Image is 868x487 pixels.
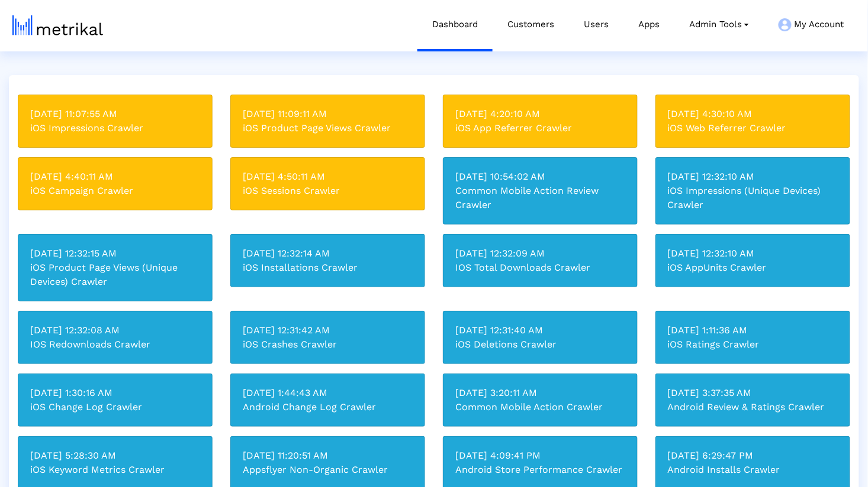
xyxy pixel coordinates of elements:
div: iOS Installations Crawler [243,261,413,275]
div: [DATE] 3:20:11 AM [455,386,625,400]
div: [DATE] 1:11:36 AM [668,323,838,337]
div: [DATE] 3:37:35 AM [668,386,838,400]
div: iOS Campaign Crawler [30,184,200,198]
div: [DATE] 12:32:08 AM [30,323,200,337]
div: [DATE] 4:20:10 AM [455,107,625,121]
div: iOS Product Page Views Crawler [243,121,413,135]
div: Android Store Performance Crawler [455,463,625,477]
div: [DATE] 12:32:10 AM [668,170,838,184]
div: iOS Keyword Metrics Crawler [30,463,200,477]
div: [DATE] 11:20:51 AM [243,449,413,463]
div: iOS Crashes Crawler [243,337,413,352]
div: [DATE] 4:30:10 AM [668,107,838,121]
div: iOS Sessions Crawler [243,184,413,198]
div: iOS Web Referrer Crawler [668,121,838,135]
div: iOS Impressions Crawler [30,121,200,135]
img: metrical-logo-light.png [12,15,103,35]
div: iOS AppUnits Crawler [668,261,838,275]
div: [DATE] 12:32:10 AM [668,246,838,261]
div: iOS Ratings Crawler [668,337,838,352]
div: [DATE] 4:40:11 AM [30,170,200,184]
div: Common Mobile Action Review Crawler [455,184,625,212]
div: [DATE] 12:31:40 AM [455,323,625,337]
div: [DATE] 4:09:41 PM [455,449,625,463]
div: Appsflyer Non-Organic Crawler [243,463,413,477]
div: [DATE] 5:28:30 AM [30,449,200,463]
div: IOS Redownloads Crawler [30,337,200,352]
div: [DATE] 4:50:11 AM [243,170,413,184]
div: [DATE] 11:07:55 AM [30,107,200,121]
div: [DATE] 12:32:14 AM [243,246,413,261]
div: iOS Impressions (Unique Devices) Crawler [668,184,838,212]
div: Android Review & Ratings Crawler [668,400,838,414]
img: my-account-menu-icon.png [779,18,792,31]
div: [DATE] 12:31:42 AM [243,323,413,337]
div: iOS Deletions Crawler [455,337,625,352]
div: [DATE] 12:32:09 AM [455,246,625,261]
div: [DATE] 6:29:47 PM [668,449,838,463]
div: [DATE] 1:30:16 AM [30,386,200,400]
div: Android Change Log Crawler [243,400,413,414]
div: [DATE] 12:32:15 AM [30,246,200,261]
div: IOS Total Downloads Crawler [455,261,625,275]
div: iOS Change Log Crawler [30,400,200,414]
div: iOS App Referrer Crawler [455,121,625,135]
div: Android Installs Crawler [668,463,838,477]
div: [DATE] 10:54:02 AM [455,170,625,184]
div: [DATE] 1:44:43 AM [243,386,413,400]
div: Common Mobile Action Crawler [455,400,625,414]
div: iOS Product Page Views (Unique Devices) Crawler [30,261,200,289]
div: [DATE] 11:09:11 AM [243,107,413,121]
